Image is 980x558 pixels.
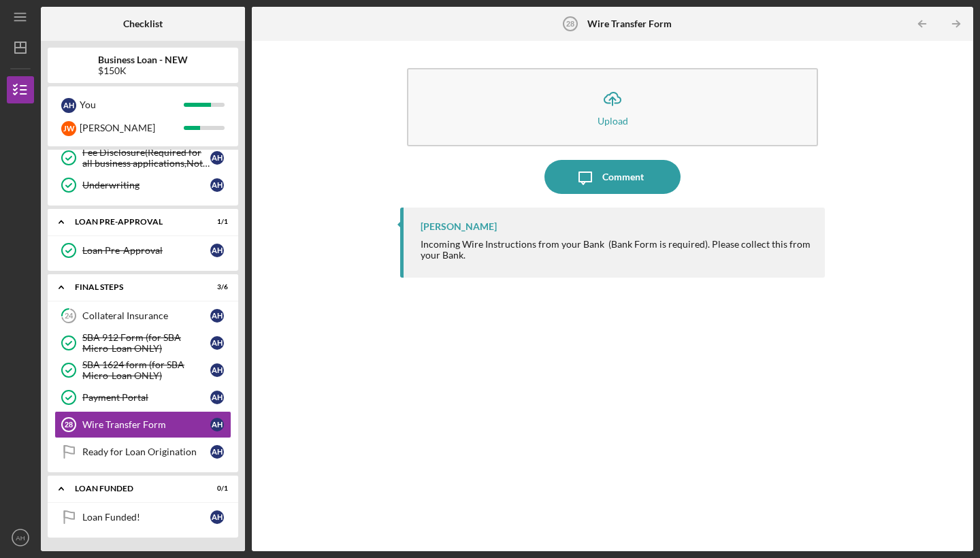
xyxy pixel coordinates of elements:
a: Payment PortalAH [54,384,231,411]
div: Collateral Insurance [82,310,210,321]
tspan: 28 [566,20,574,28]
div: 3 / 6 [203,283,228,291]
div: Fee Disclosure(Required for all business applications,Not needed for Contractor loans) [82,147,210,169]
div: Upload [598,116,628,126]
div: Incoming Wire Instructions from your Bank (Bank Form is required). Please collect this from your ... [421,239,811,261]
div: A H [210,336,224,350]
div: A H [210,391,224,404]
button: Comment [544,160,681,194]
div: Comment [602,160,644,194]
b: Checklist [123,18,163,29]
div: 1 / 1 [203,218,228,226]
a: 24Collateral InsuranceAH [54,302,231,329]
div: J W [61,121,76,136]
div: SBA 912 Form (for SBA Micro-Loan ONLY) [82,332,210,354]
div: [PERSON_NAME] [421,221,497,232]
div: Loan Funded! [82,512,210,523]
tspan: 28 [65,421,73,429]
div: A H [210,363,224,377]
div: [PERSON_NAME] [80,116,184,139]
div: LOAN FUNDED [75,485,194,493]
tspan: 24 [65,312,73,321]
div: You [80,93,184,116]
b: Wire Transfer Form [587,18,672,29]
a: 28Wire Transfer FormAH [54,411,231,438]
div: Underwriting [82,180,210,191]
text: AH [16,534,24,542]
div: Wire Transfer Form [82,419,210,430]
div: SBA 1624 form (for SBA Micro-Loan ONLY) [82,359,210,381]
div: Loan Pre-Approval [82,245,210,256]
a: UnderwritingAH [54,171,231,199]
div: A H [210,244,224,257]
a: Loan Funded!AH [54,504,231,531]
div: A H [61,98,76,113]
a: Ready for Loan OriginationAH [54,438,231,465]
b: Business Loan - NEW [98,54,188,65]
div: A H [210,445,224,459]
div: $150K [98,65,188,76]
button: Upload [407,68,818,146]
a: SBA 912 Form (for SBA Micro-Loan ONLY)AH [54,329,231,357]
a: SBA 1624 form (for SBA Micro-Loan ONLY)AH [54,357,231,384]
button: AH [7,524,34,551]
div: 0 / 1 [203,485,228,493]
div: A H [210,309,224,323]
div: A H [210,178,224,192]
div: Ready for Loan Origination [82,446,210,457]
div: FINAL STEPS [75,283,194,291]
div: A H [210,510,224,524]
div: LOAN PRE-APPROVAL [75,218,194,226]
div: A H [210,418,224,431]
a: Loan Pre-ApprovalAH [54,237,231,264]
div: Payment Portal [82,392,210,403]
div: A H [210,151,224,165]
a: Fee Disclosure(Required for all business applications,Not needed for Contractor loans)AH [54,144,231,171]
